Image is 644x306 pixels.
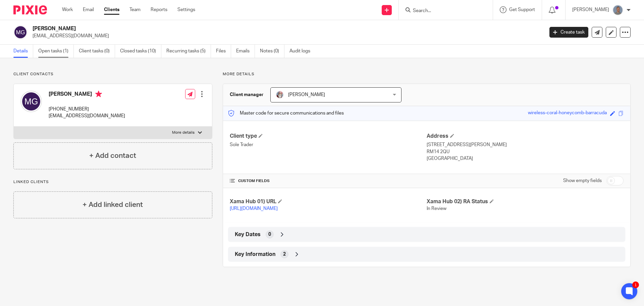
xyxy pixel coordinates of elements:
a: Audit logs [289,45,315,58]
img: svg%3E [13,25,28,39]
h4: + Add contact [89,150,136,161]
a: Email [83,6,94,13]
span: 0 [268,231,271,238]
a: Team [129,6,141,13]
img: James%20Headshot.png [612,5,623,15]
h4: Address [427,133,624,140]
span: In Review [427,206,446,211]
p: Client contacts [13,72,212,77]
p: [STREET_ADDRESS][PERSON_NAME] [427,141,624,148]
p: More details [223,72,631,77]
p: [EMAIL_ADDRESS][DOMAIN_NAME] [49,113,125,119]
h4: Client type [230,133,427,140]
span: Key Dates [235,231,261,238]
a: Clients [104,6,119,13]
p: [PHONE_NUMBER] [49,106,125,113]
a: Notes (0) [260,45,284,58]
a: Emails [236,45,255,58]
span: [PERSON_NAME] [288,92,325,97]
input: Search [412,8,473,14]
div: 1 [632,281,639,288]
p: More details [172,130,195,135]
h4: [PERSON_NAME] [49,91,125,99]
a: Files [216,45,231,58]
h4: + Add linked client [83,200,143,210]
a: Open tasks (1) [38,45,74,58]
a: Details [13,45,33,58]
h3: Client manager [230,91,264,98]
span: 2 [283,251,286,258]
p: [PERSON_NAME] [572,6,609,13]
a: Closed tasks (10) [120,45,161,58]
h2: [PERSON_NAME] [33,25,438,32]
a: Reports [151,6,167,13]
p: Sole Trader [230,141,427,148]
a: Work [62,6,73,13]
label: Show empty fields [563,177,602,184]
a: [URL][DOMAIN_NAME] [230,206,278,211]
p: Master code for secure communications and files [228,110,344,117]
div: wireless-coral-honeycomb-barracuda [528,110,607,117]
h4: Xama Hub 02) RA Status [427,198,624,205]
i: Primary [95,91,102,97]
span: Get Support [509,7,535,12]
p: Linked clients [13,179,212,185]
a: Create task [549,27,588,38]
img: Pixie [13,5,47,14]
span: Key Information [235,251,275,258]
a: Settings [177,6,195,13]
p: [EMAIL_ADDRESS][DOMAIN_NAME] [33,33,539,39]
a: Client tasks (0) [79,45,115,58]
p: RM14 2QU [427,148,624,155]
h4: Xama Hub 01) URL [230,198,427,205]
img: svg%3E [20,91,42,112]
h4: CUSTOM FIELDS [230,178,427,184]
a: Recurring tasks (5) [166,45,211,58]
p: [GEOGRAPHIC_DATA] [427,155,624,162]
img: Karen%20Pic.png [276,91,284,99]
